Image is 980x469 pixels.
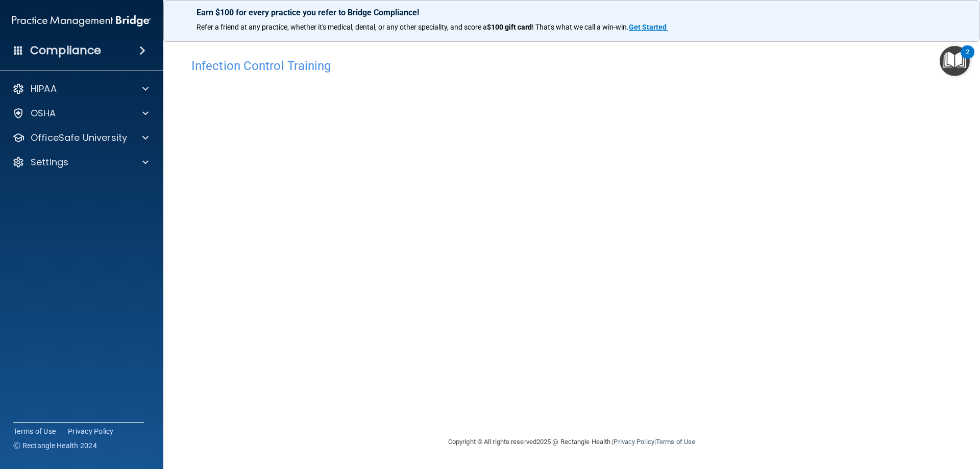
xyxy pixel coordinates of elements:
a: Terms of Use [13,426,56,436]
h4: Compliance [30,43,101,58]
a: Terms of Use [656,438,695,446]
p: OSHA [31,107,56,119]
strong: $100 gift card [487,23,532,31]
a: OSHA [12,107,149,119]
a: Privacy Policy [614,438,654,446]
strong: Get Started [629,23,667,31]
a: Get Started [629,23,668,31]
span: Ⓒ Rectangle Health 2024 [13,440,97,451]
a: Privacy Policy [68,426,114,436]
a: HIPAA [12,83,149,95]
h4: Infection Control Training [191,59,952,72]
span: ! That's what we call a win-win. [532,23,629,31]
a: OfficeSafe University [12,132,149,144]
img: PMB logo [12,11,151,31]
p: Earn $100 for every practice you refer to Bridge Compliance! [197,8,947,17]
div: 2 [966,52,969,65]
iframe: infection-control-training [191,78,702,392]
p: HIPAA [31,83,57,95]
div: Copyright © All rights reserved 2025 @ Rectangle Health | | [385,426,758,458]
button: Open Resource Center, 2 new notifications [940,46,970,76]
p: OfficeSafe University [31,132,127,144]
span: Refer a friend at any practice, whether it's medical, dental, or any other speciality, and score a [197,23,487,31]
a: Settings [12,156,149,168]
p: Settings [31,156,68,168]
